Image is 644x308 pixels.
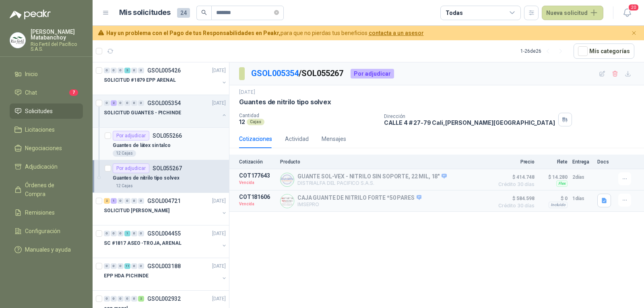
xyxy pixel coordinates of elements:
p: 2 días [572,172,592,182]
a: 2 1 0 0 0 0 GSOL004721[DATE] SOLICITUD [PERSON_NAME] [104,196,227,222]
div: 0 [124,198,130,204]
span: $ 584.598 [494,194,535,203]
div: 0 [118,296,124,302]
div: Por adjudicar [113,131,149,141]
span: Crédito 30 días [494,203,535,208]
span: close-circle [274,9,279,17]
a: Chat7 [10,85,83,100]
span: Licitaciones [25,125,55,134]
p: $ 0 [539,194,568,203]
div: Todas [446,8,462,17]
span: Crédito 30 días [494,182,535,187]
div: 1 - 26 de 26 [520,45,567,58]
div: 0 [131,198,137,204]
a: Remisiones [10,205,83,220]
div: 0 [124,296,130,302]
div: Por adjudicar [351,69,394,79]
img: Logo peakr [10,10,51,19]
p: GSOL004455 [147,231,181,236]
span: para que no pierdas tus beneficios [106,29,424,37]
div: 0 [138,100,144,106]
span: Manuales y ayuda [25,245,71,254]
div: 0 [104,296,110,302]
b: Hay un problema con el Pago de tus Responsabilidades en Peakr, [106,30,281,36]
div: Incluido [549,202,568,208]
div: 0 [118,68,124,73]
div: 0 [104,263,110,269]
div: 2 [138,296,144,302]
p: DISTRIALFA DEL PACIFICO S.A.S. [297,180,447,186]
div: 0 [104,68,110,73]
div: 0 [138,198,144,204]
div: 0 [118,198,124,204]
div: 12 Cajas [113,150,136,157]
div: 3 [124,68,130,73]
p: GSOL002932 [147,296,181,302]
a: Licitaciones [10,122,83,137]
a: Por adjudicarSOL055267Guantes de nitrilo tipo solvex12 Cajas [93,160,229,193]
p: Rio Fertil del Pacífico S.A.S. [31,42,83,52]
p: Flete [539,159,568,165]
p: [DATE] [212,197,226,205]
a: Manuales y ayuda [10,242,83,257]
div: 12 Cajas [113,183,136,189]
p: [DATE] [212,67,226,74]
p: GSOL005426 [147,68,181,73]
p: [DATE] [212,230,226,238]
a: Adjudicación [10,159,83,174]
span: 24 [177,8,190,18]
p: Guantes de nitrilo tipo solvex [113,174,179,182]
p: IMSEPRO [297,201,421,207]
div: Flex [556,180,568,187]
span: 7 [69,89,78,96]
div: 11 [124,263,130,269]
div: 0 [124,100,130,106]
span: 20 [628,4,639,11]
div: Actividad [285,134,309,143]
div: Cajas [247,119,264,125]
div: 0 [131,231,137,236]
p: COT181606 [239,194,275,200]
p: Dirección [384,114,555,119]
p: [DATE] [239,89,255,96]
div: 0 [111,263,117,269]
span: Negociaciones [25,144,62,153]
a: Órdenes de Compra [10,178,83,202]
p: GSOL004721 [147,198,181,204]
span: Configuración [25,227,60,236]
a: Inicio [10,66,83,82]
div: 0 [111,68,117,73]
button: Mís categorías [574,43,634,59]
a: Solicitudes [10,103,83,119]
a: 0 0 0 11 0 0 GSOL003188[DATE] EPP HDA PICHINDE [104,261,227,287]
p: Vencida [239,179,275,187]
a: 0 0 0 3 0 0 GSOL005426[DATE] SOLICITUD #1879 EPP ARENAL [104,66,227,91]
span: $ 414.748 [494,172,535,182]
p: Entrega [572,159,592,165]
div: 0 [118,231,124,236]
p: Cantidad [239,113,378,118]
p: 1 días [572,194,592,203]
a: 0 2 0 0 0 0 GSOL005354[DATE] SOLICITUD GUANTES - PICHINDE [104,98,227,124]
div: 2 [104,198,110,204]
div: Cotizaciones [239,134,272,143]
div: Mensajes [322,134,346,143]
img: Company Logo [10,33,25,48]
div: 0 [111,296,117,302]
span: search [201,10,207,15]
p: / SOL055267 [251,67,344,80]
span: Inicio [25,70,38,79]
a: contacta a un asesor [369,30,424,36]
div: 0 [131,263,137,269]
div: 1 [111,198,117,204]
h1: Mis solicitudes [119,7,171,19]
div: 0 [138,68,144,73]
p: GUANTE SOL-VEX - NITRILO SIN SOPORTE, 22 MIL, 18" [297,173,447,180]
button: 20 [620,6,634,20]
a: 0 0 0 1 0 0 GSOL004455[DATE] SC #1817 ASEO -TROJA, ARENAL [104,229,227,254]
div: 0 [118,263,124,269]
div: 2 [111,100,117,106]
p: CALLE 4 # 27-79 Cali , [PERSON_NAME][GEOGRAPHIC_DATA] [384,119,555,126]
p: $ 14.280 [539,172,568,182]
a: Negociaciones [10,141,83,156]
